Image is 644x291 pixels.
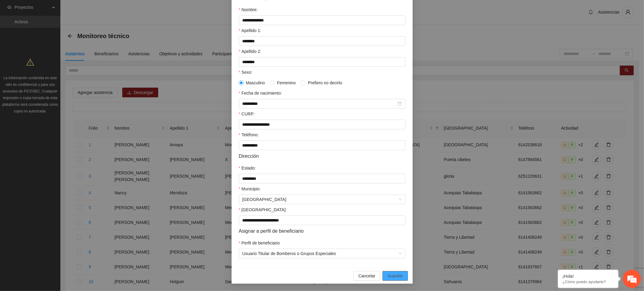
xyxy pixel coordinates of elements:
span: Cancelar [358,273,375,279]
label: Apellido 1: [239,27,261,34]
label: Sexo: [239,69,252,76]
input: CURP: [239,120,405,129]
span: Dirección [239,152,259,160]
label: Apellido 2: [239,48,261,55]
p: ¿Cómo puedo ayudarte? [562,280,614,284]
span: Asignar a perfil de beneficiario [239,227,304,235]
input: Estado: [239,174,405,183]
label: Fecha de nacimiento: [239,90,282,96]
input: Apellido 1: [239,36,405,46]
label: Estado: [239,165,256,171]
span: Chihuahua [242,195,402,204]
div: Minimizar ventana de chat en vivo [99,3,114,18]
span: Estamos en línea. [35,81,83,142]
button: Cancelar [354,271,380,281]
label: Municipio: [239,186,261,192]
span: Prefiero no decirlo [306,79,345,86]
input: Teléfono: [239,141,405,150]
span: Guardar [387,273,403,279]
textarea: Escriba su mensaje y pulse “Intro” [3,165,115,186]
button: Guardar [383,271,408,281]
div: Chatee con nosotros ahora [31,31,101,39]
input: Nombre: [239,15,405,25]
label: Nombre: [239,6,258,13]
label: Colonia: [239,206,287,213]
div: ¡Hola! [562,274,614,279]
span: Usuario Titular de Bomberos o Grupos Especiales [242,249,402,258]
input: Apellido 2: [239,57,405,67]
label: Teléfono: [239,131,259,138]
label: Perfil de beneficiario [239,240,280,246]
label: CURP: [239,111,255,117]
span: Masculino [244,79,268,86]
span: Femenino [275,79,298,86]
input: Fecha de nacimiento: [242,100,396,107]
input: Colonia: [239,215,405,225]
